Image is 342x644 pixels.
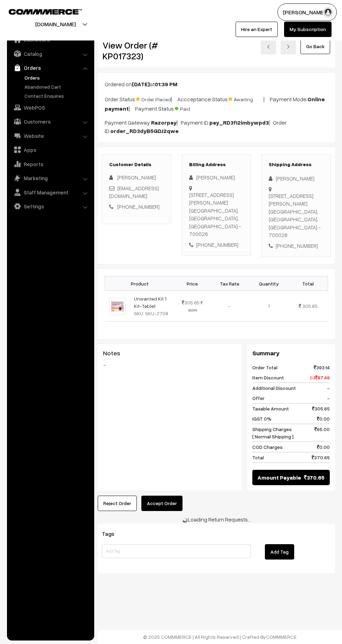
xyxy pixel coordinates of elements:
[236,22,278,37] a: Hire an Expert
[9,101,92,114] a: WebPOS
[317,443,330,451] span: 0.00
[252,405,289,412] span: Taxable Amount
[189,241,244,249] div: [PHONE_NUMBER]
[155,81,177,88] b: 01:39 PM
[105,276,175,291] th: Product
[23,92,92,99] a: Contact Enquires
[9,115,92,128] a: Customers
[102,530,123,537] span: Tags
[252,374,284,381] span: Item Discount
[265,544,294,560] button: Add Tag
[284,22,332,37] a: My Subscription
[314,425,330,440] span: 65.00
[269,162,324,168] h3: Shipping Address
[134,310,171,317] div: SKU: SKU-2708
[9,158,92,170] a: Reports
[210,291,249,321] td: -
[151,119,177,126] b: Razorpay
[103,361,237,369] blockquote: -
[182,517,188,523] img: ajax-load-sm.gif
[110,127,179,134] b: order_RD3dyB5GDJ2qwe
[252,384,296,392] span: Additional Discount
[312,405,330,412] span: 305.65
[109,185,159,199] a: [EMAIL_ADDRESS][DOMAIN_NAME]
[189,191,244,238] div: [STREET_ADDRESS][PERSON_NAME] [GEOGRAPHIC_DATA], [GEOGRAPHIC_DATA], [GEOGRAPHIC_DATA] - 700026
[323,7,333,17] img: user
[189,173,244,182] div: [PERSON_NAME]
[9,7,70,15] a: COMMMERCE
[286,45,290,49] img: right-arrow.png
[327,394,330,402] span: -
[300,39,330,54] a: Go Back
[277,3,337,21] button: [PERSON_NAME]
[9,172,92,184] a: Marketing
[182,299,200,305] span: 305.65
[266,45,270,49] img: left-arrow.png
[252,425,293,440] span: Shipping Charges [ Normal Shipping ]
[258,473,301,482] span: Amount Payable
[103,40,171,61] h2: View Order (# KP017323)
[317,415,330,422] span: 0.00
[132,81,150,88] b: [DATE]
[268,303,270,309] span: 1
[9,9,82,14] img: COMMMERCE
[9,61,92,74] a: Orders
[189,162,244,168] h3: Billing Address
[109,298,126,314] img: UNWANTED KIT.jpeg
[9,47,92,60] a: Catalog
[9,186,92,199] a: Staff Management
[11,15,100,33] button: [DOMAIN_NAME]
[266,634,297,640] a: COMMMERCE
[327,384,330,392] span: -
[175,103,210,112] span: Paid
[98,496,137,511] button: Reject Order
[98,630,342,644] footer: © 2025 COMMMERCE | All Rights Reserved | Crafted By
[105,80,328,88] p: Ordered on at
[252,443,283,451] span: COD Charges
[23,83,92,90] a: Abandoned Cart
[102,544,251,558] input: Add Tag
[23,74,92,81] a: Orders
[98,515,335,524] div: Loading Return Requests…
[252,349,330,357] h3: Summary
[252,364,277,371] span: Order Total
[288,276,328,291] th: Total
[249,276,288,291] th: Quantity
[229,94,263,103] span: Awaiting
[304,473,325,482] span: 370.65
[175,276,210,291] th: Price
[210,276,249,291] th: Tax Rate
[252,454,264,461] span: Total
[252,415,272,422] span: IGST 0%
[103,349,237,357] h3: Notes
[105,118,328,135] p: Payment Gateway: | Payment ID: | Order ID:
[269,175,324,183] div: [PERSON_NAME]
[312,454,330,461] span: 370.65
[105,94,328,113] p: Order Status: | Accceptance Status: | Payment Mode: | Payment Status:
[117,203,159,210] a: [PHONE_NUMBER]
[252,394,265,402] span: Offer
[188,301,203,312] strike: 393.14
[314,364,330,371] span: 393.14
[209,119,269,126] b: pay_RD3fI2imbywpd3
[9,200,92,213] a: Settings
[9,143,92,156] a: Apps
[310,374,330,381] span: (-) 87.49
[269,242,324,250] div: [PHONE_NUMBER]
[302,303,318,309] span: 305.65
[136,94,171,103] span: Order Placed
[109,162,164,168] h3: Customer Details
[9,129,92,142] a: Website
[117,174,156,180] span: [PERSON_NAME]
[269,192,324,239] div: [STREET_ADDRESS][PERSON_NAME] [GEOGRAPHIC_DATA], [GEOGRAPHIC_DATA], [GEOGRAPHIC_DATA] - 700026
[134,296,166,309] a: Unwanted Kit 1 Kit-Tablet
[141,496,183,511] button: Accept Order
